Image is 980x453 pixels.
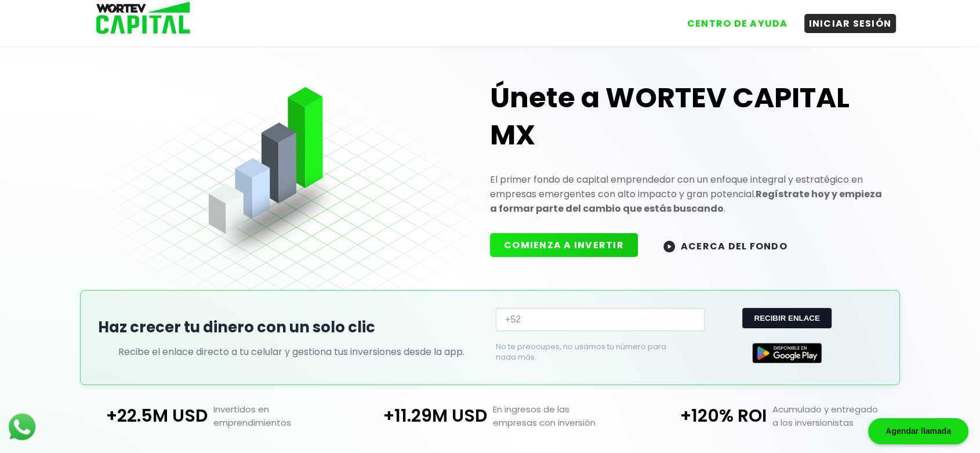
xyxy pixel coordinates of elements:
p: Invertidos en emprendimientos [208,403,350,429]
button: CENTRO DE AYUDA [683,14,793,33]
button: ACERCA DEL FONDO [649,233,801,258]
a: CENTRO DE AYUDA [671,5,793,33]
p: El primer fondo de capital emprendedor con un enfoque integral y estratégico en empresas emergent... [490,172,882,216]
button: COMIENZA A INVERTIR [490,233,638,257]
img: Google Play [752,343,822,363]
p: +22.5M USD [71,403,208,429]
p: No te preocupes, no usamos tu número para nada más. [496,342,686,363]
p: En ingresos de las empresas con inversión [487,403,630,429]
h1: Únete a WORTEV CAPITAL MX [490,79,882,154]
p: +120% ROI [630,403,767,429]
p: Acumulado y entregado a los inversionistas [767,403,909,429]
strong: Regístrate hoy y empieza a formar parte del cambio que estás buscando [490,187,882,215]
img: wortev-capital-acerca-del-fondo [663,241,675,252]
button: RECIBIR ENLACE [742,308,831,328]
div: Agendar llamada [868,418,968,444]
img: logos_whatsapp-icon.242b2217.svg [6,411,38,443]
a: INICIAR SESIÓN [793,5,896,33]
button: INICIAR SESIÓN [804,14,896,33]
p: Recibe el enlace directo a tu celular y gestiona tus inversiones desde la app. [118,345,464,359]
a: COMIENZA A INVERTIR [490,238,649,252]
h2: Haz crecer tu dinero con un solo clic [98,316,484,339]
p: +11.29M USD [350,403,487,429]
